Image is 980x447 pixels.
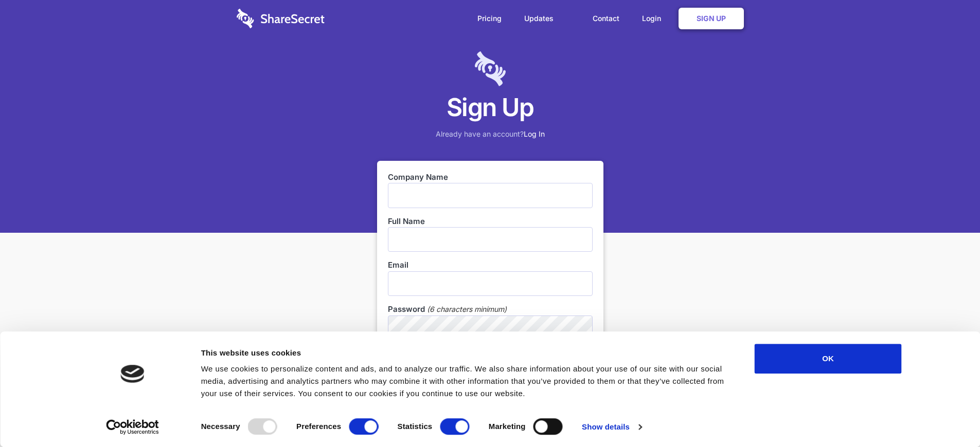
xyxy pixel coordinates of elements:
strong: Necessary [201,422,240,431]
strong: Statistics [398,422,433,431]
a: Pricing [467,3,512,34]
a: Log In [524,129,545,138]
label: Company Name [388,172,593,183]
img: logo-wordmark-white-trans-d4663122ce5f474addd5e946df7df03e33cb6a1c49d2221995e7729f52c070b2.svg [237,9,325,28]
label: Email [388,259,593,271]
button: OK [755,344,902,374]
label: Full Name [388,216,593,227]
label: Password [388,304,425,315]
img: logo [121,365,145,383]
strong: Preferences [296,422,341,431]
a: Sign Up [679,8,744,29]
div: We use cookies to personalize content and ads, and to analyze our traffic. We also share informat... [201,363,732,400]
em: (6 characters minimum) [427,304,507,315]
strong: Marketing [489,422,526,431]
a: Usercentrics Cookiebot - opens in a new window [87,419,177,435]
legend: Consent Selection [201,414,201,415]
div: This website uses cookies [201,347,732,359]
a: Contact [582,3,630,34]
a: Login [632,3,676,34]
a: Show details [582,419,642,435]
img: logo-lt-purple-60x68@2x-c671a683ea72a1d466fb5d642181eefbee81c4e10ba9aed56c8e1d7e762e8086.png [475,51,506,86]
